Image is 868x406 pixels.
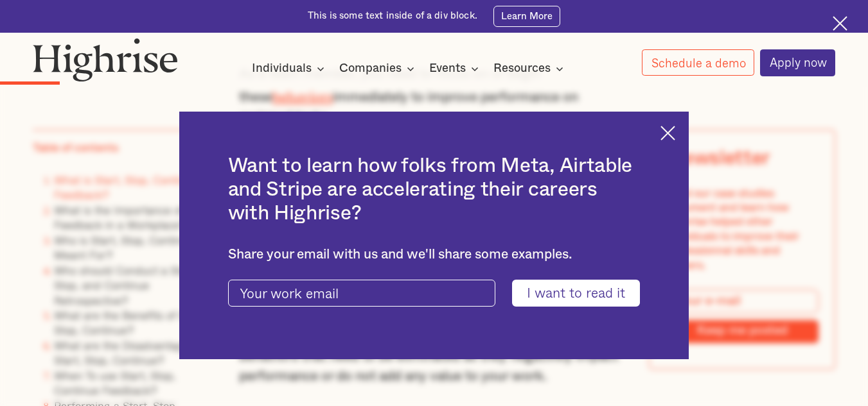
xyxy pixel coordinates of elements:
div: Share your email with us and we'll share some examples. [228,247,641,263]
h2: Want to learn how folks from Meta, Airtable and Stripe are accelerating their careers with Highrise? [228,155,641,225]
div: Resources [493,61,551,76]
div: This is some text inside of a div block. [308,10,477,22]
img: Cross icon [833,16,847,31]
div: Individuals [252,61,312,76]
form: current-ascender-blog-article-modal-form [228,280,641,307]
input: I want to read it [512,280,640,307]
img: Cross icon [660,126,675,140]
div: Individuals [252,61,328,76]
div: Events [429,61,466,76]
a: Learn More [493,6,560,27]
div: Events [429,61,483,76]
div: Companies [339,61,418,76]
div: Resources [493,61,567,76]
a: Schedule a demo [642,49,755,76]
input: Your work email [228,280,495,307]
a: Apply now [760,49,836,76]
div: Companies [339,61,402,76]
img: Highrise logo [33,38,178,81]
